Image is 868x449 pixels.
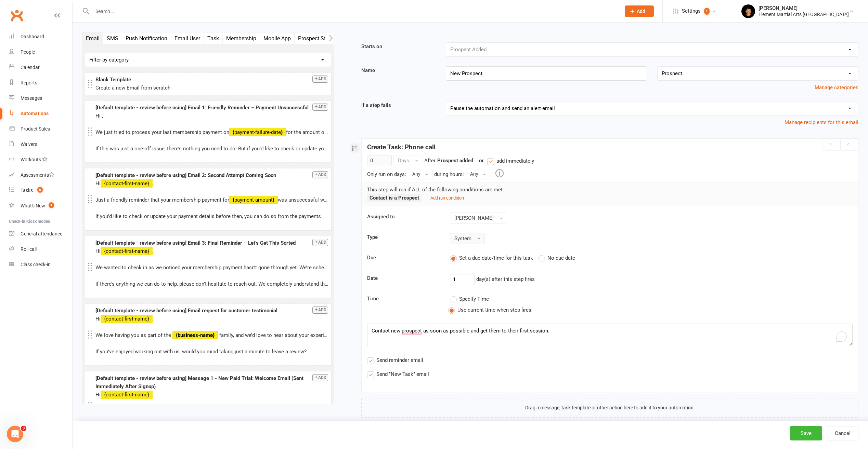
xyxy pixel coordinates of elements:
[827,426,858,440] button: Cancel
[496,157,534,164] span: add immediately
[95,84,328,92] div: Create a new Email from scratch.
[362,295,444,303] label: Time
[21,111,49,116] div: Automations
[682,3,701,19] span: Settings
[8,7,25,24] a: Clubworx
[356,101,441,109] label: If a step fails
[408,169,432,179] button: Any
[260,32,295,44] button: Mobile App
[21,188,33,193] div: Tasks
[9,226,72,242] a: General attendance kiosk mode
[7,426,23,442] iframe: Intercom live chat
[95,212,328,220] p: If you’d like to check or update your payment details before then, you can do so from the payment...
[21,172,54,178] div: Assessments
[466,169,490,179] button: Any
[90,6,616,16] input: Search...
[21,49,35,55] div: People
[95,171,328,179] div: [Default template - review before using] Email 2: Second Attempt Coming Soon
[9,167,72,183] a: Assessments
[362,254,444,262] label: Due
[356,42,441,51] label: Starts on
[450,233,485,244] button: System
[312,307,328,314] button: Add
[356,66,441,74] label: Name
[625,5,654,17] button: Add
[21,262,51,267] div: Class check-in
[362,233,444,241] label: Type
[454,235,471,242] span: System
[9,29,72,44] a: Dashboard
[21,126,50,132] div: Product Sales
[785,119,858,125] a: Manage recipients for this email
[223,32,260,44] button: Membership
[21,246,37,252] div: Roll call
[475,157,534,165] div: or
[21,34,44,39] div: Dashboard
[459,295,489,302] span: Specify Time
[376,356,423,363] span: Send reminder email
[454,215,494,221] span: [PERSON_NAME]
[790,426,822,440] button: Save
[21,95,42,101] div: Messages
[312,239,328,246] button: Add
[21,65,40,70] div: Calendar
[95,280,328,288] p: If there’s anything we can do to help, please don’t hesitate to reach out. We completely understa...
[95,76,328,84] div: Blank Template
[367,186,853,194] p: This step will run if ALL of the following conditions are met:
[312,171,328,178] button: Add
[437,158,473,164] strong: Prospect added
[376,370,429,377] span: Send "New Task" email
[9,106,72,121] a: Automations
[367,324,853,346] textarea: To enrich screen reader interactions, please activate Accessibility in Grammarly extension settings
[362,213,444,221] label: Assigned to
[95,307,328,315] div: [Default template - review before using] Email request for customer testimonial
[103,32,122,44] button: SMS
[457,306,531,313] span: Use current time when step fires
[430,195,464,201] small: Add run condition
[9,44,72,60] a: People
[95,263,328,272] p: We wanted to check in as we noticed your membership payment hasn’t gone through yet. We’re schedu...
[204,32,223,44] button: Task
[367,170,406,178] div: Only run on days:
[9,75,72,91] a: Reports
[459,254,533,261] span: Set a due date/time for this task
[547,254,575,261] span: No due date
[95,179,328,188] p: Hi ,
[295,32,360,44] button: Prospect Status Change
[21,141,37,147] div: Waivers
[9,242,72,257] a: Roll call
[9,60,72,75] a: Calendar
[95,331,328,339] p: We love having you as part of the family, and we’d love to hear about your experience! Your feedb...
[9,257,72,272] a: Class kiosk mode
[815,83,858,92] button: Manage categories
[95,391,328,399] p: Hi ,
[362,274,444,282] label: Date
[704,8,710,15] span: 1
[9,152,72,167] a: Workouts
[122,32,171,44] button: Push Notification
[759,11,849,17] div: Element Martial Arts [GEOGRAPHIC_DATA]
[95,239,328,247] div: [Default template - review before using] Email 3: Final Reminder – Let’s Get This Sorted
[21,203,45,208] div: What's New
[9,137,72,152] a: Waivers
[95,128,328,136] p: We just tried to process your last membership payment on for the amount of , but it looks like it...
[49,202,54,208] span: 1
[95,145,328,153] p: If this was just a one-off issue, there’s nothing you need to do! But if you’d like to check or u...
[424,158,436,164] span: After
[37,187,43,193] span: 5
[9,198,72,214] a: What's New1
[434,170,464,178] div: during hours:
[95,315,328,323] p: Hi ,
[95,348,328,356] p: If you’ve enjoyed working out with us, would you mind taking just a minute to leave a review?
[741,4,755,18] img: thumb_image1752621665.png
[95,112,328,120] p: Hi ,
[95,196,328,204] p: Just a friendly reminder that your membership payment for was unsuccessful when we tried on . But...
[637,9,645,14] span: Add
[171,32,204,44] button: Email User
[95,374,328,391] div: [Default template - review before using] Message 1 - New Paid Trial: Welcome Email (Sent Immediat...
[759,5,849,11] div: [PERSON_NAME]
[95,247,328,255] p: Hi ,
[312,76,328,83] button: Add
[21,231,62,236] div: General attendance
[21,80,37,85] div: Reports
